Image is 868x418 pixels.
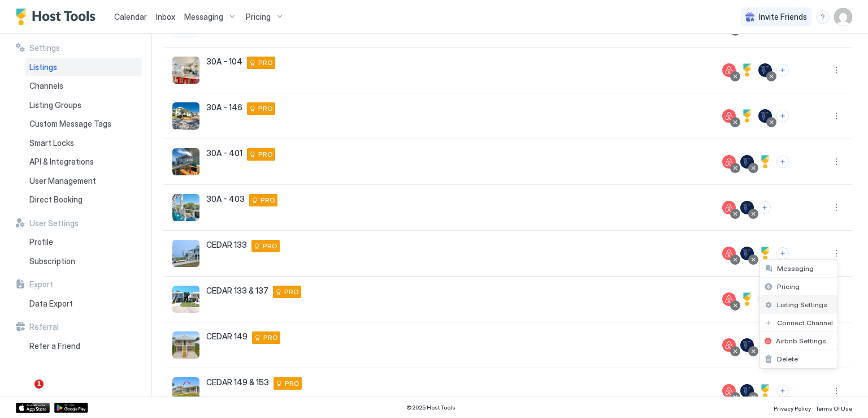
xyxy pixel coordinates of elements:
[777,300,827,309] span: Listing Settings
[776,337,826,345] span: Airbnb Settings
[11,380,38,407] iframe: Intercom live chat
[34,380,44,389] span: 1
[777,282,800,291] span: Pricing
[777,264,814,273] span: Messaging
[777,318,833,327] span: Connect Channel
[777,355,798,363] span: Delete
